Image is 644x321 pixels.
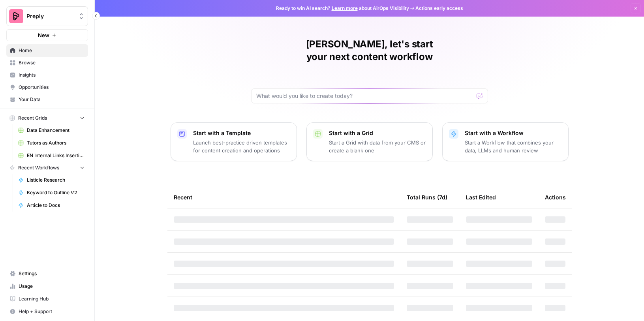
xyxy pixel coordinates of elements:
span: Usage [19,283,84,290]
a: Your Data [6,93,88,106]
p: Start with a Template [193,129,290,137]
span: Keyword to Outline V2 [27,189,84,196]
a: Listicle Research [15,174,88,186]
div: Total Runs (7d) [407,186,447,208]
p: Start a Workflow that combines your data, LLMs and human review [465,139,562,154]
a: Tutors as Authors [15,137,88,149]
span: EN Internal Links Insertion [27,152,84,159]
span: Recent Grids [18,115,47,122]
p: Launch best-practice driven templates for content creation and operations [193,139,290,154]
a: Keyword to Outline V2 [15,186,88,199]
span: Insights [19,71,84,79]
button: Help + Support [6,305,88,318]
button: Recent Workflows [6,162,88,174]
span: Learning Hub [19,295,84,302]
button: Start with a GridStart a Grid with data from your CMS or create a blank one [306,122,433,161]
span: New [38,31,49,39]
span: Ready to win AI search? about AirOps Visibility [276,5,409,12]
p: Start with a Workflow [465,129,562,137]
a: Home [6,44,88,57]
a: Insights [6,69,88,81]
span: Actions early access [415,5,463,12]
span: Recent Workflows [18,164,59,171]
a: Browse [6,56,88,69]
p: Start a Grid with data from your CMS or create a blank one [329,139,426,154]
span: Article to Docs [27,202,84,209]
a: Learn more [332,5,358,11]
span: Data Enhancement [27,127,84,134]
a: Learning Hub [6,293,88,305]
div: Actions [545,186,566,208]
button: Start with a TemplateLaunch best-practice driven templates for content creation and operations [171,122,297,161]
div: Last Edited [466,186,496,208]
a: Usage [6,280,88,293]
span: Browse [19,59,84,66]
span: Preply [26,12,74,20]
a: Settings [6,267,88,280]
button: Workspace: Preply [6,6,88,26]
a: Article to Docs [15,199,88,212]
button: New [6,29,88,41]
button: Recent Grids [6,112,88,124]
button: Start with a WorkflowStart a Workflow that combines your data, LLMs and human review [442,122,569,161]
p: Start with a Grid [329,129,426,137]
a: Opportunities [6,81,88,94]
div: Recent [174,186,394,208]
a: EN Internal Links Insertion [15,149,88,162]
span: Opportunities [19,84,84,91]
span: Tutors as Authors [27,139,84,146]
span: Your Data [19,96,84,103]
span: Settings [19,270,84,277]
input: What would you like to create today? [256,92,473,100]
span: Help + Support [19,308,84,315]
a: Data Enhancement [15,124,88,137]
span: Listicle Research [27,176,84,184]
h1: [PERSON_NAME], let's start your next content workflow [251,38,488,63]
span: Home [19,47,84,54]
img: Preply Logo [9,9,23,23]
